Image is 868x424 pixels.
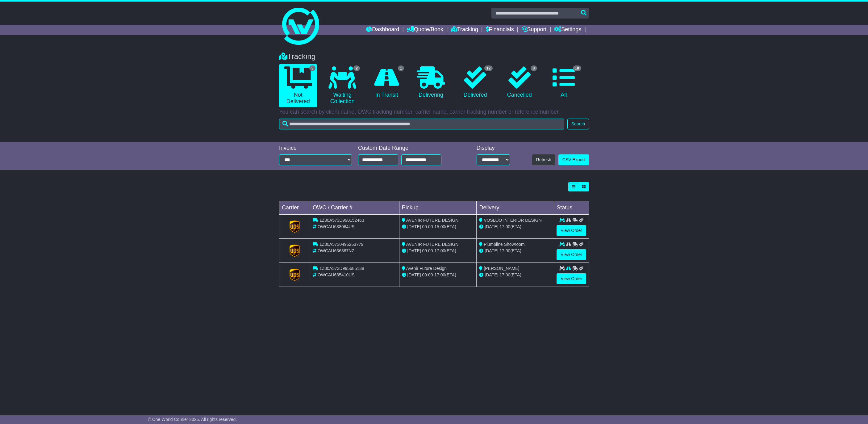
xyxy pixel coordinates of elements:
span: 17:00 [434,272,445,277]
button: Search [567,119,589,129]
img: GetCarrierServiceLogo [290,245,300,257]
a: 2 Waiting Collection [323,64,361,107]
span: Plumbline Showroom [484,242,524,247]
a: CSV Export [558,154,589,165]
span: [DATE] [407,248,421,253]
span: [PERSON_NAME] [484,266,519,271]
span: 09:00 [422,248,433,253]
a: 12 Delivered [456,64,494,101]
div: (ETA) [479,248,551,254]
div: (ETA) [479,272,551,278]
td: Status [554,201,589,215]
a: Dashboard [366,25,399,35]
a: 18 All [545,64,583,101]
span: 17:00 [434,248,445,253]
span: 09:00 [422,224,433,229]
a: Financials [486,25,514,35]
div: - (ETA) [402,272,474,278]
span: Avenir Future Design [406,266,447,271]
span: 17:00 [499,272,510,277]
span: AVENIR FUTURE DESIGN [406,218,458,223]
a: Quote/Book [407,25,443,35]
a: 3 Cancelled [500,64,538,101]
a: Tracking [451,25,478,35]
a: Support [522,25,547,35]
p: You can search by client name, OWC tracking number, carrier name, carrier tracking number or refe... [279,109,589,115]
div: (ETA) [479,224,551,230]
span: 15:00 [434,224,445,229]
span: 1Z30A573D990152463 [319,218,364,223]
span: [DATE] [485,248,498,253]
span: [DATE] [407,224,421,229]
span: 2 [353,65,360,71]
td: Carrier [279,201,310,215]
a: 1 In Transit [368,64,406,101]
td: OWC / Carrier # [310,201,399,215]
span: 09:00 [422,272,433,277]
span: [DATE] [485,272,498,277]
img: GetCarrierServiceLogo [290,220,300,233]
div: Custom Date Range [358,145,457,152]
td: Delivery [477,201,554,215]
img: GetCarrierServiceLogo [290,269,300,281]
span: OWCAU638064US [318,224,355,229]
span: © One World Courier 2025. All rights reserved. [148,417,237,422]
div: Display [477,145,510,152]
span: 18 [573,65,581,71]
span: 3 [309,65,316,71]
span: [DATE] [485,224,498,229]
td: Pickup [399,201,477,215]
button: Refresh [532,154,555,165]
span: 17:00 [499,224,510,229]
a: View Order [557,273,586,284]
div: Tracking [276,52,592,61]
span: 3 [531,65,537,71]
span: 12 [484,65,493,71]
a: 3 Not Delivered [279,64,317,107]
a: View Order [557,225,586,236]
span: 17:00 [499,248,510,253]
span: OWCAU635410US [318,272,355,277]
span: AVENIR FUTURE DESIGN [406,242,458,247]
span: [DATE] [407,272,421,277]
div: Invoice [279,145,352,152]
div: - (ETA) [402,224,474,230]
span: OWCAU636367NZ [318,248,354,253]
a: Delivering [412,64,450,101]
a: View Order [557,249,586,260]
span: VOSLOO INTERIOR DESIGN [484,218,541,223]
div: - (ETA) [402,248,474,254]
span: 1Z30A573D995685138 [319,266,364,271]
span: 1Z30A5730495253779 [319,242,363,247]
span: 1 [398,65,404,71]
a: Settings [554,25,581,35]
